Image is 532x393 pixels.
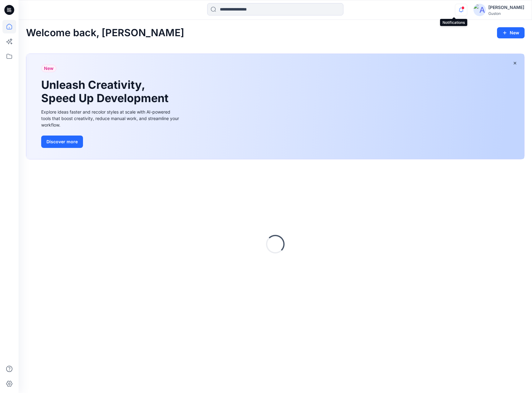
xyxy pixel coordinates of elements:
div: Explore ideas faster and recolor styles at scale with AI-powered tools that boost creativity, red... [41,109,181,128]
button: New [497,27,525,38]
div: [PERSON_NAME] [488,4,524,11]
img: avatar [473,4,486,16]
button: Discover more [41,136,83,148]
h2: Welcome back, [PERSON_NAME] [26,27,184,39]
div: Guston [488,11,524,16]
h1: Unleash Creativity, Speed Up Development [41,78,171,105]
span: New [44,65,54,72]
a: Discover more [41,136,181,148]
